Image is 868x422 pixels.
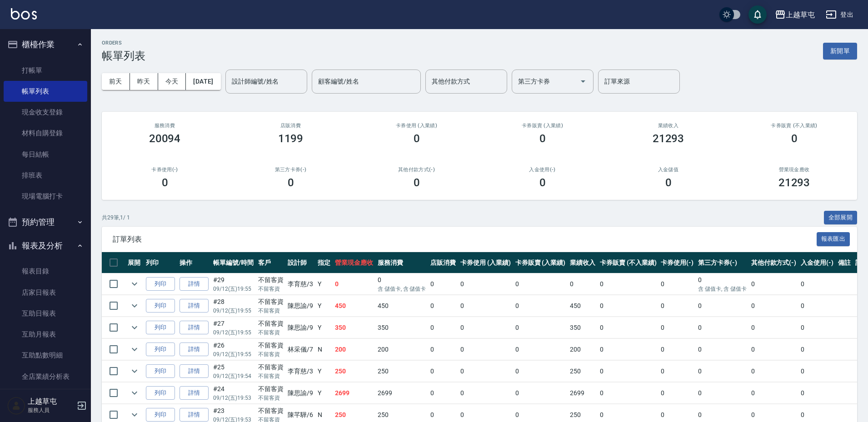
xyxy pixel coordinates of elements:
[598,339,658,360] td: 0
[696,382,749,404] td: 0
[375,273,429,295] td: 0
[285,252,315,273] th: 設計師
[213,328,254,337] p: 09/12 (五) 19:55
[4,282,87,303] a: 店家日報表
[102,73,130,90] button: 前天
[258,328,284,337] p: 不留客資
[180,277,209,291] a: 詳情
[696,317,749,338] td: 0
[7,397,25,415] img: Person
[696,361,749,382] td: 0
[798,361,836,382] td: 0
[211,339,256,360] td: #26
[616,167,720,173] h2: 入金儲值
[211,382,256,404] td: #24
[658,317,696,338] td: 0
[836,252,853,273] th: 備註
[458,339,513,360] td: 0
[458,382,513,404] td: 0
[378,285,426,293] p: 含 儲值卡, 含 儲值卡
[333,295,375,317] td: 450
[749,382,799,404] td: 0
[113,123,217,129] h3: 服務消費
[428,382,458,404] td: 0
[333,339,375,360] td: 200
[113,235,817,244] span: 訂單列表
[598,317,658,338] td: 0
[414,132,420,145] h3: 0
[568,317,598,338] td: 350
[128,277,141,291] button: expand row
[113,167,217,173] h2: 卡券使用(-)
[698,285,747,293] p: 含 儲值卡, 含 儲值卡
[749,295,799,317] td: 0
[28,406,74,414] p: 服務人員
[742,123,846,129] h2: 卡券販賣 (不入業績)
[125,252,144,273] th: 展開
[748,5,767,24] button: save
[258,275,284,285] div: 不留客資
[749,339,799,360] td: 0
[180,299,209,313] a: 詳情
[458,295,513,317] td: 0
[658,382,696,404] td: 0
[771,5,818,24] button: 上越草屯
[798,317,836,338] td: 0
[146,343,175,357] button: 列印
[4,123,87,144] a: 材料自購登錄
[315,252,333,273] th: 指定
[364,123,469,129] h2: 卡券使用 (入業績)
[4,324,87,345] a: 互助月報表
[285,273,315,295] td: 李育慈 /3
[375,252,429,273] th: 服務消費
[375,295,429,317] td: 450
[742,167,846,173] h2: 營業現金應收
[658,339,696,360] td: 0
[822,6,857,23] button: 登出
[315,382,333,404] td: Y
[333,361,375,382] td: 250
[375,361,429,382] td: 250
[513,295,568,317] td: 0
[258,341,284,350] div: 不留客資
[158,73,186,90] button: 今天
[146,364,175,378] button: 列印
[4,234,87,258] button: 報表及分析
[4,144,87,165] a: 每日結帳
[315,317,333,338] td: Y
[144,252,177,273] th: 列印
[576,74,590,89] button: Open
[213,394,254,402] p: 09/12 (五) 19:53
[128,408,141,422] button: expand row
[258,394,284,402] p: 不留客資
[749,273,799,295] td: 0
[213,350,254,358] p: 09/12 (五) 19:55
[258,362,284,372] div: 不留客資
[315,295,333,317] td: Y
[4,366,87,387] a: 全店業績分析表
[823,43,857,60] button: 新開單
[4,210,87,234] button: 預約管理
[146,299,175,313] button: 列印
[364,167,469,173] h2: 其他付款方式(-)
[458,273,513,295] td: 0
[211,317,256,338] td: #27
[798,295,836,317] td: 0
[211,273,256,295] td: #29
[258,319,284,328] div: 不留客資
[658,295,696,317] td: 0
[102,50,145,62] h3: 帳單列表
[817,234,850,243] a: 報表匯出
[568,382,598,404] td: 2699
[162,176,168,189] h3: 0
[177,252,211,273] th: 操作
[333,252,375,273] th: 營業現金應收
[598,361,658,382] td: 0
[428,339,458,360] td: 0
[149,132,181,145] h3: 20094
[513,317,568,338] td: 0
[180,343,209,357] a: 詳情
[616,123,720,129] h2: 業績收入
[824,211,858,225] button: 全部展開
[598,295,658,317] td: 0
